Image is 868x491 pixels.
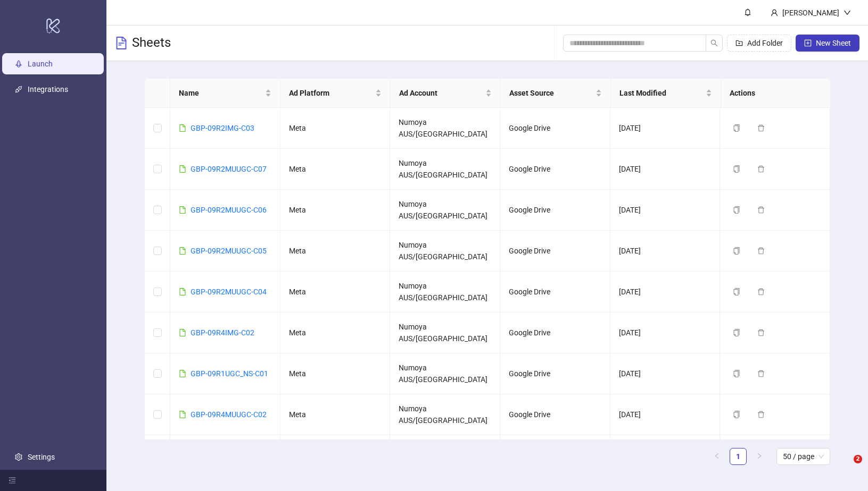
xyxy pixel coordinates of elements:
[289,87,373,99] span: Ad Platform
[500,272,610,312] td: Google Drive
[280,79,391,108] th: Ad Platform
[280,190,391,231] td: Meta
[783,448,824,464] span: 50 / page
[509,87,593,99] span: Asset Source
[500,149,610,190] td: Google Drive
[390,312,500,353] td: Numoya AUS/[GEOGRAPHIC_DATA]
[733,247,740,255] span: copy
[28,85,68,94] a: Integrations
[191,206,267,214] a: GBP-09R2MUUGC-C06
[500,108,610,149] td: Google Drive
[610,231,721,272] td: [DATE]
[500,190,610,231] td: Google Drive
[733,370,740,377] span: copy
[708,448,725,465] button: left
[280,394,391,435] td: Meta
[179,87,263,99] span: Name
[390,108,500,149] td: Numoya AUS/[GEOGRAPHIC_DATA]
[733,288,740,295] span: copy
[115,37,128,49] span: file-text
[390,231,500,272] td: Numoya AUS/[GEOGRAPHIC_DATA]
[179,124,186,132] span: file
[796,35,859,52] button: New Sheet
[733,206,740,214] span: copy
[844,9,851,16] span: down
[179,411,186,418] span: file
[733,165,740,173] span: copy
[179,370,186,377] span: file
[757,124,765,132] span: delete
[776,448,830,465] div: Page Size
[28,453,55,461] a: Settings
[390,190,500,231] td: Numoya AUS/[GEOGRAPHIC_DATA]
[280,272,391,312] td: Meta
[179,288,186,295] span: file
[757,206,765,214] span: delete
[757,165,765,173] span: delete
[179,329,186,336] span: file
[500,435,610,476] td: Google Drive
[710,39,718,47] span: search
[757,370,765,377] span: delete
[610,149,721,190] td: [DATE]
[854,455,862,463] span: 2
[751,448,768,465] li: Next Page
[191,369,268,378] a: GBP-09R1UGC_NS-C01
[804,39,812,47] span: plus-square
[757,411,765,418] span: delete
[390,272,500,312] td: Numoya AUS/[GEOGRAPHIC_DATA]
[619,87,704,99] span: Last Modified
[751,448,768,465] button: right
[733,329,740,336] span: copy
[744,9,751,16] span: bell
[170,79,280,108] th: Name
[735,39,743,47] span: folder-add
[757,288,765,295] span: delete
[610,190,721,231] td: [DATE]
[500,312,610,353] td: Google Drive
[832,455,857,480] iframe: Intercom live chat
[757,247,765,255] span: delete
[727,35,791,52] button: Add Folder
[610,312,721,353] td: [DATE]
[191,410,267,419] a: GBP-09R4MUUGC-C02
[730,448,747,465] li: 1
[747,39,783,47] span: Add Folder
[179,247,186,255] span: file
[757,329,765,336] span: delete
[771,9,778,16] span: user
[390,149,500,190] td: Numoya AUS/[GEOGRAPHIC_DATA]
[391,79,501,108] th: Ad Account
[610,353,721,394] td: [DATE]
[500,394,610,435] td: Google Drive
[708,448,725,465] li: Previous Page
[816,39,851,47] span: New Sheet
[280,353,391,394] td: Meta
[390,353,500,394] td: Numoya AUS/[GEOGRAPHIC_DATA]
[28,60,53,68] a: Launch
[500,231,610,272] td: Google Drive
[191,165,267,173] a: GBP-09R2MUUGC-C07
[280,149,391,190] td: Meta
[280,108,391,149] td: Meta
[778,7,844,19] div: [PERSON_NAME]
[280,231,391,272] td: Meta
[501,79,611,108] th: Asset Source
[9,477,16,484] span: menu-fold
[730,448,746,464] a: 1
[390,435,500,476] td: Numoya AUS/[GEOGRAPHIC_DATA]
[191,247,267,255] a: GBP-09R2MUUGC-C05
[390,394,500,435] td: Numoya AUS/[GEOGRAPHIC_DATA]
[610,394,721,435] td: [DATE]
[756,453,763,459] span: right
[280,312,391,353] td: Meta
[191,287,267,296] a: GBP-09R2MUUGC-C04
[500,353,610,394] td: Google Drive
[399,87,483,99] span: Ad Account
[733,124,740,132] span: copy
[611,79,721,108] th: Last Modified
[179,165,186,173] span: file
[610,435,721,476] td: [DATE]
[610,272,721,312] td: [DATE]
[191,124,254,132] a: GBP-09R2IMG-C03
